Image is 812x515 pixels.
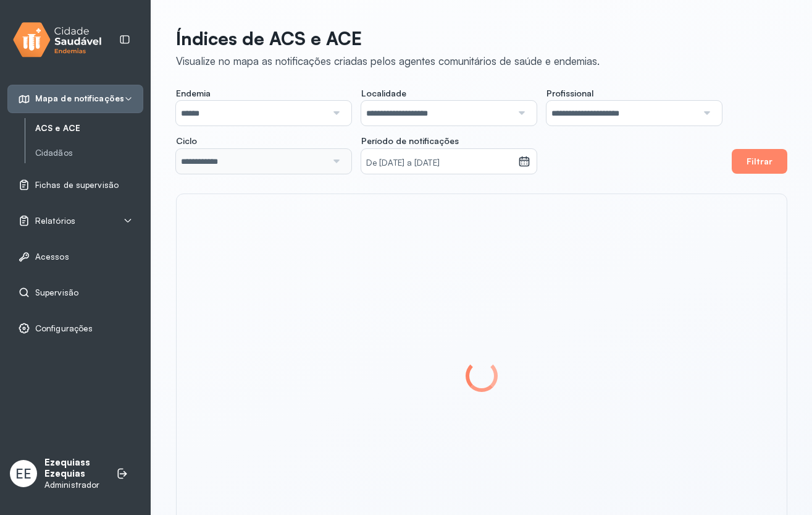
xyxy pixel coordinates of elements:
a: Fichas de supervisão [18,179,133,191]
a: Supervisão [18,286,133,299]
span: EE [15,466,31,482]
span: Relatórios [35,216,75,226]
a: Acessos [18,250,133,263]
span: Supervisão [35,287,78,298]
a: ACS e ACE [35,123,143,134]
button: Filtrar [732,149,787,174]
p: Administrador [44,480,104,490]
small: De [DATE] a [DATE] [366,157,513,169]
div: Visualize no mapa as notificações criadas pelos agentes comunitários de saúde e endemias. [176,54,600,67]
span: Endemia [176,88,211,99]
span: Localidade [361,88,406,99]
a: ACS e ACE [35,121,143,136]
img: logo.svg [13,20,102,60]
a: Cidadãos [35,145,143,161]
p: Índices de ACS e ACE [176,27,600,49]
span: Acessos [35,252,69,262]
span: Configurações [35,323,93,334]
span: Ciclo [176,135,197,147]
span: Profissional [546,88,593,99]
span: Fichas de supervisão [35,180,119,190]
p: Ezequiass Ezequias [44,457,104,480]
a: Cidadãos [35,148,143,158]
span: Período de notificações [361,135,459,147]
a: Configurações [18,322,133,334]
span: Mapa de notificações [35,93,124,104]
